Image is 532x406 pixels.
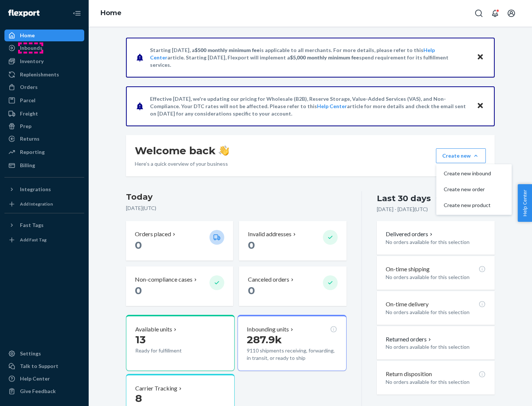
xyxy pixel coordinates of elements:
[135,325,172,334] p: Available units
[219,145,229,156] img: hand-wave emoji
[20,221,44,229] div: Fast Tags
[4,30,84,41] a: Home
[20,44,42,52] div: Inbounds
[126,191,347,203] h3: Today
[20,97,35,104] div: Parcel
[20,201,53,207] div: Add Integration
[20,186,51,193] div: Integrations
[386,238,486,246] p: No orders available for this selection
[290,54,359,61] span: $5,000 monthly minimum fee
[386,273,486,281] p: No orders available for this selection
[20,32,35,39] div: Home
[444,171,491,176] span: Create new inbound
[4,159,84,171] a: Billing
[248,284,255,297] span: 0
[471,6,486,21] button: Open Search Box
[4,234,84,246] a: Add Fast Tag
[248,239,255,251] span: 0
[438,166,510,182] button: Create new inbound
[386,335,433,344] button: Returned orders
[4,42,84,54] a: Inbounds
[4,183,84,195] button: Integrations
[126,315,235,371] button: Available units13Ready for fulfillment
[4,133,84,145] a: Returns
[20,350,41,357] div: Settings
[4,219,84,231] button: Fast Tags
[20,58,44,65] div: Inventory
[135,239,142,251] span: 0
[247,333,282,346] span: 287.9k
[135,144,229,157] h1: Welcome back
[4,385,84,397] button: Give Feedback
[438,182,510,197] button: Create new order
[135,384,177,393] p: Carrier Tracking
[20,148,45,156] div: Reporting
[20,237,47,243] div: Add Fast Tag
[386,309,486,316] p: No orders available for this selection
[135,230,171,238] p: Orders placed
[126,204,347,212] p: [DATE] ( UTC )
[20,375,50,382] div: Help Center
[100,9,122,17] a: Home
[475,101,485,111] button: Close
[4,373,84,385] a: Help Center
[135,347,204,354] p: Ready for fulfillment
[95,3,127,24] ol: breadcrumbs
[386,378,486,386] p: No orders available for this selection
[150,95,470,117] p: Effective [DATE], we're updating our pricing for Wholesale (B2B), Reserve Storage, Value-Added Se...
[317,103,347,109] a: Help Center
[248,275,289,284] p: Canceled orders
[386,300,429,309] p: On-time delivery
[4,198,84,210] a: Add Integration
[386,265,430,273] p: On-time shipping
[20,388,56,395] div: Give Feedback
[4,81,84,93] a: Orders
[20,123,31,130] div: Prep
[504,6,519,21] button: Open account menu
[135,392,142,405] span: 8
[377,206,428,213] p: [DATE] - [DATE] ( UTC )
[69,6,84,21] button: Close Navigation
[20,71,59,78] div: Replenishments
[4,94,84,106] a: Parcel
[4,108,84,120] a: Freight
[135,275,192,284] p: Non-compliance cases
[4,360,84,372] a: Talk to Support
[475,52,485,63] button: Close
[135,160,229,168] p: Here’s a quick overview of your business
[4,146,84,158] a: Reporting
[4,69,84,80] a: Replenishments
[238,315,346,371] button: Inbounding units287.9k9110 shipments receiving, forwarding, in transit, or ready to ship
[4,120,84,132] a: Prep
[126,221,233,261] button: Orders placed 0
[20,110,38,117] div: Freight
[4,348,84,359] a: Settings
[438,197,510,213] button: Create new product
[239,221,346,261] button: Invalid addresses 0
[20,83,38,91] div: Orders
[20,135,40,142] div: Returns
[386,230,434,238] button: Delivered orders
[248,230,291,238] p: Invalid addresses
[518,184,532,222] button: Help Center
[488,6,502,21] button: Open notifications
[126,266,233,306] button: Non-compliance cases 0
[377,193,431,204] div: Last 30 days
[247,325,289,334] p: Inbounding units
[386,370,432,378] p: Return disposition
[150,47,470,69] p: Starting [DATE], a is applicable to all merchants. For more details, please refer to this article...
[195,47,260,53] span: $500 monthly minimum fee
[135,333,146,346] span: 13
[444,203,491,208] span: Create new product
[239,266,346,306] button: Canceled orders 0
[135,284,142,297] span: 0
[247,347,337,362] p: 9110 shipments receiving, forwarding, in transit, or ready to ship
[4,55,84,67] a: Inventory
[444,187,491,192] span: Create new order
[20,362,58,370] div: Talk to Support
[8,10,40,17] img: Flexport logo
[20,162,35,169] div: Billing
